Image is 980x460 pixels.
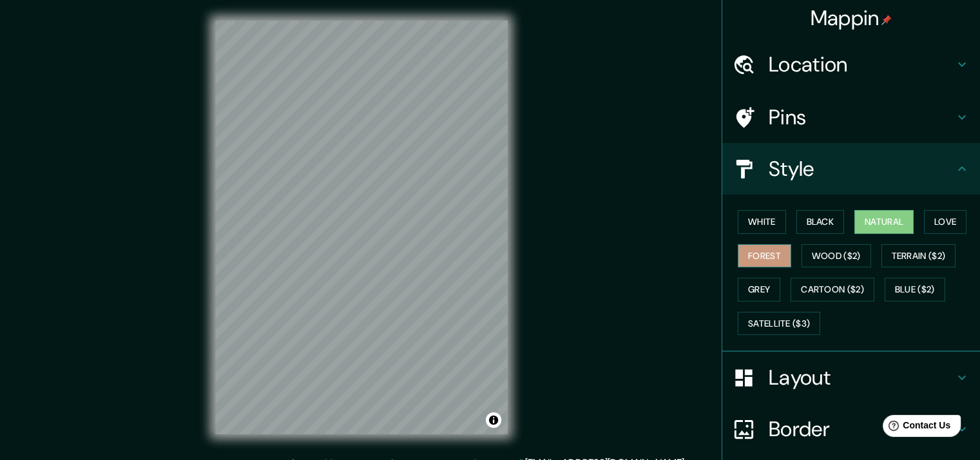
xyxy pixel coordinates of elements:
img: pin-icon.png [881,15,892,25]
div: Location [722,39,980,90]
div: Border [722,403,980,455]
button: Grey [738,278,780,302]
div: Layout [722,352,980,403]
div: Style [722,143,980,195]
button: Satellite ($3) [738,312,820,336]
h4: Style [769,156,954,182]
h4: Layout [769,365,954,390]
button: Black [796,210,845,234]
h4: Pins [769,104,954,130]
div: Pins [722,91,980,143]
canvas: Map [215,21,508,434]
button: Cartoon ($2) [791,278,874,302]
button: Love [924,210,966,234]
h4: Border [769,416,954,442]
button: Forest [738,244,791,268]
button: Toggle attribution [486,412,501,428]
h4: Mappin [811,5,892,31]
button: Natural [854,210,914,234]
iframe: Help widget launcher [865,410,966,446]
button: Terrain ($2) [881,244,956,268]
button: White [738,210,786,234]
button: Wood ($2) [802,244,871,268]
button: Blue ($2) [885,278,945,302]
h4: Location [769,52,954,77]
